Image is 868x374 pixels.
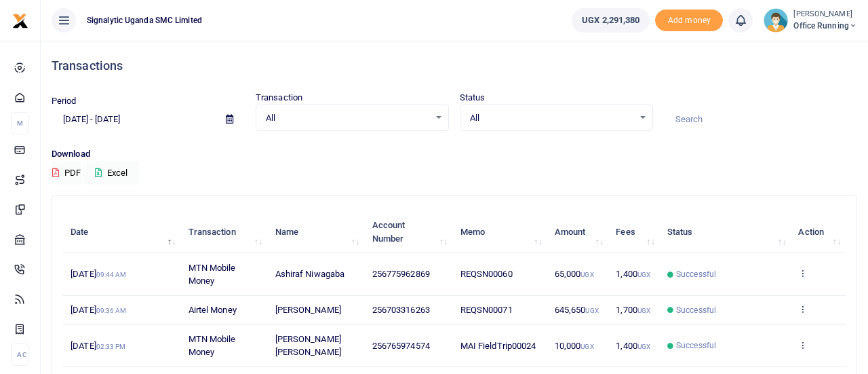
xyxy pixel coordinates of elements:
[555,269,594,279] span: 65,000
[96,307,127,314] small: 09:36 AM
[793,9,857,20] small: [PERSON_NAME]
[547,211,609,253] th: Amount: activate to sort column ascending
[608,211,660,253] th: Fees: activate to sort column ascending
[582,14,639,27] span: UGX 2,291,380
[572,8,650,33] a: UGX 2,291,380
[764,8,788,33] img: profile-user
[52,58,857,73] h4: Transactions
[460,91,486,105] label: Status
[81,14,208,26] span: Signalytic Uganda SMC Limited
[83,162,139,185] button: Excel
[275,334,341,358] span: [PERSON_NAME] [PERSON_NAME]
[460,269,513,279] span: REQSN00060
[660,211,791,253] th: Status: activate to sort column ascending
[52,108,215,131] input: select period
[180,211,267,253] th: Transaction: activate to sort column ascending
[71,341,125,351] span: [DATE]
[63,211,180,253] th: Date: activate to sort column descending
[275,269,345,279] span: Ashiraf Niwagaba
[460,305,513,315] span: REQSN00071
[12,15,28,25] a: logo-small logo-large logo-large
[616,305,650,315] span: 1,700
[52,162,81,185] button: PDF
[616,269,650,279] span: 1,400
[96,343,126,350] small: 02:33 PM
[555,305,599,315] span: 645,650
[616,341,650,351] span: 1,400
[256,91,302,105] label: Transaction
[189,263,236,286] span: MTN Mobile Money
[189,305,237,315] span: Airtel Money
[71,305,126,315] span: [DATE]
[664,108,857,131] input: Search
[266,111,429,125] span: All
[275,305,341,315] span: [PERSON_NAME]
[189,334,236,358] span: MTN Mobile Money
[791,211,846,253] th: Action: activate to sort column ascending
[11,343,29,366] li: Ac
[637,343,650,350] small: UGX
[676,268,716,280] span: Successful
[372,305,430,315] span: 256703316263
[96,271,127,278] small: 09:44 AM
[460,341,536,351] span: MAI FieldTrip00024
[793,20,857,32] span: Office Running
[637,307,650,314] small: UGX
[12,13,28,29] img: logo-small
[580,271,593,278] small: UGX
[655,10,723,32] li: Toup your wallet
[655,14,723,24] a: Add money
[655,10,723,32] span: Add money
[580,343,593,350] small: UGX
[267,211,364,253] th: Name: activate to sort column ascending
[71,269,126,279] span: [DATE]
[452,211,547,253] th: Memo: activate to sort column ascending
[372,269,430,279] span: 256775962869
[372,341,430,351] span: 256765974574
[11,112,29,134] li: M
[676,304,716,316] span: Successful
[470,111,633,125] span: All
[676,339,716,352] span: Successful
[52,94,77,108] label: Period
[637,271,650,278] small: UGX
[364,211,452,253] th: Account Number: activate to sort column ascending
[566,8,655,33] li: Wallet ballance
[585,307,598,314] small: UGX
[764,8,857,33] a: profile-user [PERSON_NAME] Office Running
[52,147,857,162] p: Download
[555,341,594,351] span: 10,000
